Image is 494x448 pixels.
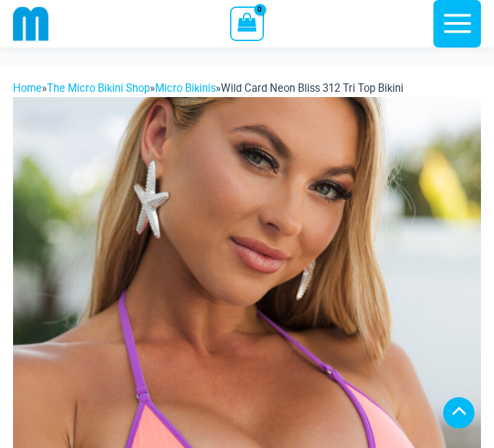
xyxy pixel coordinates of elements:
[13,6,49,42] img: cropped mm emblem
[47,82,150,94] a: The Micro Bikini Shop
[155,82,216,94] a: Micro Bikinis
[13,82,42,94] a: Home
[230,7,263,40] a: View Shopping Cart, empty
[13,82,403,94] span: » » »
[221,82,403,94] span: Wild Card Neon Bliss 312 Tri Top Bikini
